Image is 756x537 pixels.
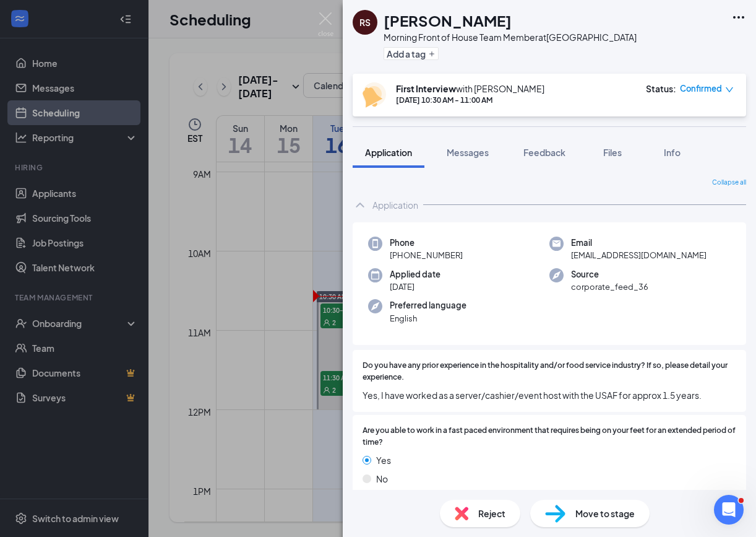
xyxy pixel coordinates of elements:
[376,472,388,486] span: No
[575,507,635,520] span: Move to stage
[571,237,707,249] span: Email
[523,147,565,158] span: Feedback
[353,198,367,212] svg: ChevronUp
[396,83,456,94] b: First Interview
[680,82,722,95] span: Confirmed
[603,147,622,158] span: Files
[384,31,637,43] div: Morning Front of House Team Member at [GEOGRAPHIC_DATA]
[571,281,648,293] span: corporate_feed_36
[646,82,676,95] div: Status :
[363,360,736,383] span: Do you have any prior experience in the hospitality and/or food service industry? If so, please d...
[384,47,439,60] button: PlusAdd a tag
[363,388,736,402] span: Yes, I have worked as a server/cashier/event host with the USAF for approx 1.5 years.
[396,95,544,105] div: [DATE] 10:30 AM - 11:00 AM
[396,82,544,95] div: with [PERSON_NAME]
[571,249,707,261] span: [EMAIL_ADDRESS][DOMAIN_NAME]
[428,50,436,58] svg: Plus
[447,147,489,158] span: Messages
[390,281,440,293] span: [DATE]
[725,85,734,94] span: down
[390,249,463,261] span: [PHONE_NUMBER]
[664,147,681,158] span: Info
[365,147,412,158] span: Application
[478,507,505,520] span: Reject
[363,425,736,448] span: Are you able to work in a fast paced environment that requires being on your feet for an extended...
[390,299,466,312] span: Preferred language
[390,237,463,249] span: Phone
[731,10,746,25] svg: Ellipses
[384,10,512,31] h1: [PERSON_NAME]
[390,268,440,281] span: Applied date
[714,495,744,525] iframe: Intercom live chat
[376,453,391,467] span: Yes
[372,199,418,211] div: Application
[390,312,466,325] span: English
[571,268,648,281] span: Source
[712,178,746,188] span: Collapse all
[359,16,371,28] div: RS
